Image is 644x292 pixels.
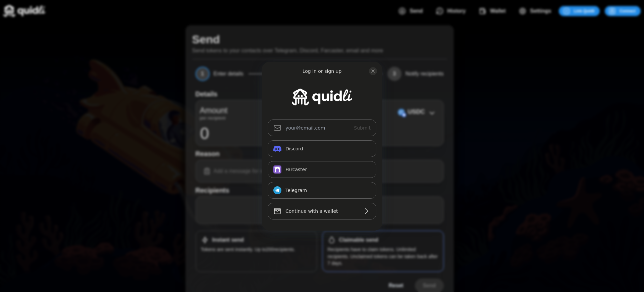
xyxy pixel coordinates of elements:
[268,182,376,199] button: Telegram
[369,67,377,75] button: close modal
[285,207,359,215] div: Continue with a wallet
[348,119,376,136] button: Submit
[268,203,376,220] button: Continue with a wallet
[268,161,376,178] button: Farcaster
[268,140,376,157] button: Discord
[303,68,342,75] div: Log in or sign up
[354,125,371,131] span: Submit
[268,119,376,136] input: Submit
[292,89,352,105] img: Quidli Dapp logo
